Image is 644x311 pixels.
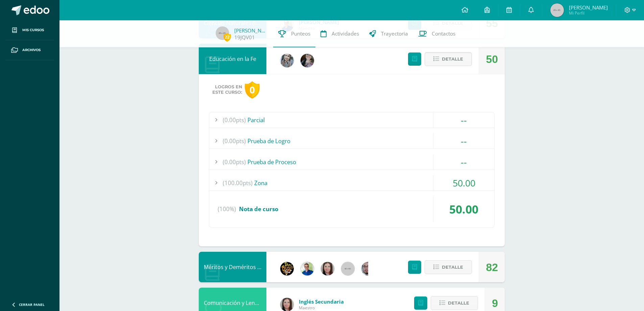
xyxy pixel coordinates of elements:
[315,20,364,47] a: Actividades
[486,44,498,74] div: 50
[22,47,41,53] span: Archivos
[381,30,408,37] span: Trayectoria
[199,44,266,74] div: Educación en la Fe
[321,262,334,275] img: 8af0450cf43d44e38c4a1497329761f3.png
[209,175,494,191] div: Zona
[299,305,344,311] span: Maestro
[216,26,229,40] img: 45x45
[569,4,608,11] span: [PERSON_NAME]
[234,34,255,41] a: 19JQV01
[413,20,460,47] a: Contactos
[301,54,314,67] img: 8322e32a4062cfa8b237c59eedf4f548.png
[453,177,475,189] span: 50.00
[332,30,359,37] span: Actividades
[22,27,44,33] span: Mis cursos
[461,135,467,147] span: --
[442,261,463,273] span: Detalle
[280,262,294,275] img: eda3c0d1caa5ac1a520cf0290d7c6ae4.png
[364,20,413,47] a: Trayectoria
[299,298,344,305] span: Inglés Secundaria
[218,196,236,222] span: (100%)
[550,3,564,17] img: 45x45
[234,27,268,34] a: [PERSON_NAME]
[212,84,242,95] span: Logros en este curso:
[461,114,467,126] span: --
[223,33,231,41] span: 22
[5,40,54,60] a: Archivos
[223,154,246,170] span: (0.00pts)
[209,154,494,170] div: Prueba de Proceso
[291,30,310,37] span: Punteos
[209,112,494,128] div: Parcial
[199,252,266,282] div: Méritos y Deméritos 1ro. Básico "E"
[223,112,246,128] span: (0.00pts)
[431,296,478,310] button: Detalle
[223,133,246,149] span: (0.00pts)
[223,175,253,191] span: (100.00pts)
[448,297,469,309] span: Detalle
[19,302,45,307] span: Cerrar panel
[209,133,494,149] div: Prueba de Logro
[425,260,472,274] button: Detalle
[569,10,608,16] span: Mi Perfil
[5,20,54,40] a: Mis cursos
[280,54,294,67] img: cba4c69ace659ae4cf02a5761d9a2473.png
[245,81,260,98] div: 0
[461,156,467,168] span: --
[486,252,498,283] div: 82
[442,53,463,65] span: Detalle
[425,52,472,66] button: Detalle
[301,262,314,275] img: 692ded2a22070436d299c26f70cfa591.png
[449,201,478,217] span: 50.00
[239,205,278,213] span: Nota de curso
[432,30,455,37] span: Contactos
[273,20,315,47] a: Punteos
[361,262,375,275] img: 5fac68162d5e1b6fbd390a6ac50e103d.png
[341,262,355,275] img: 60x60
